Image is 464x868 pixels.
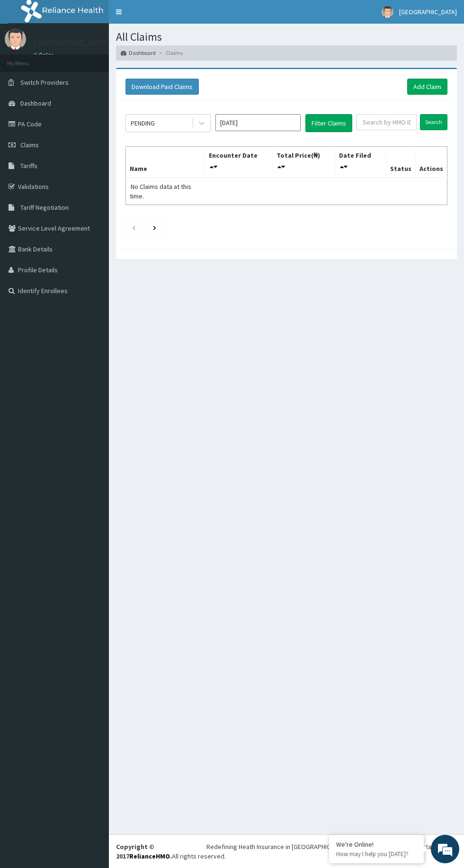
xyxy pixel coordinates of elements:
[121,49,156,57] a: Dashboard
[33,38,111,47] p: [GEOGRAPHIC_DATA]
[129,852,170,860] a: RelianceHMO
[215,114,301,131] input: Select Month and Year
[415,146,447,178] th: Actions
[20,78,69,87] span: Switch Providers
[420,114,447,130] input: Search
[20,161,37,170] span: Tariffs
[399,8,457,16] span: [GEOGRAPHIC_DATA]
[272,146,335,178] th: Total Price(₦)
[357,114,417,130] input: Search by HMO ID
[336,850,417,858] p: How may I help you today?
[407,79,447,95] a: Add Claim
[205,146,272,178] th: Encounter Date
[132,223,136,232] a: Previous page
[20,141,39,149] span: Claims
[20,99,51,107] span: Dashboard
[109,834,464,868] footer: All rights reserved.
[153,223,156,232] a: Next page
[126,146,205,178] th: Name
[386,146,415,178] th: Status
[305,114,352,132] button: Filter Claims
[157,49,183,57] li: Claims
[116,842,172,860] strong: Copyright © 2017 .
[33,52,56,58] a: Online
[130,182,191,200] span: No Claims data at this time.
[5,28,26,50] img: User Image
[125,79,199,95] button: Download Paid Claims
[20,203,69,212] span: Tariff Negotiation
[116,31,457,43] h1: All Claims
[382,6,393,18] img: User Image
[336,840,417,849] div: We're Online!
[335,146,386,178] th: Date Filed
[131,118,155,128] div: PENDING
[206,842,457,851] div: Redefining Heath Insurance in [GEOGRAPHIC_DATA] using Telemedicine and Data Science!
